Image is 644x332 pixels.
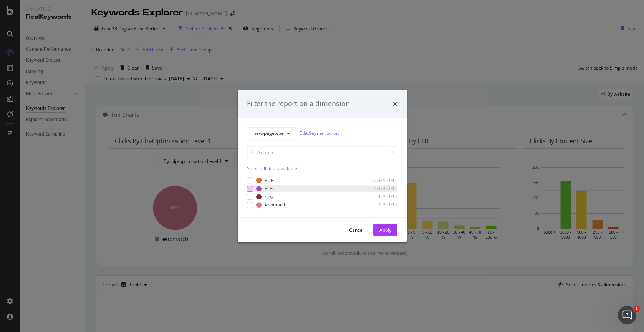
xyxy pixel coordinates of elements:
[238,90,407,242] div: modal
[247,165,397,172] div: Select all data available
[247,127,296,139] button: new-pagetype
[247,99,350,109] div: Filter the report on a dimension
[618,306,636,324] iframe: Intercom live chat
[360,185,397,192] div: 1,074 URLs
[360,193,397,200] div: 953 URLs
[379,227,391,233] div: Apply
[634,306,640,312] span: 1
[265,193,274,200] div: blog
[247,146,397,159] input: Search
[265,177,276,184] div: PDPs
[300,129,339,138] a: Edit Segmentation
[393,99,397,109] div: times
[265,185,275,192] div: PLPs
[349,227,364,233] div: Cancel
[253,130,284,136] span: new-pagetype
[343,224,370,236] button: Cancel
[360,202,397,208] div: 702 URLs
[360,177,397,184] div: 10,685 URLs
[265,202,286,208] div: #nomatch
[373,224,397,236] button: Apply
